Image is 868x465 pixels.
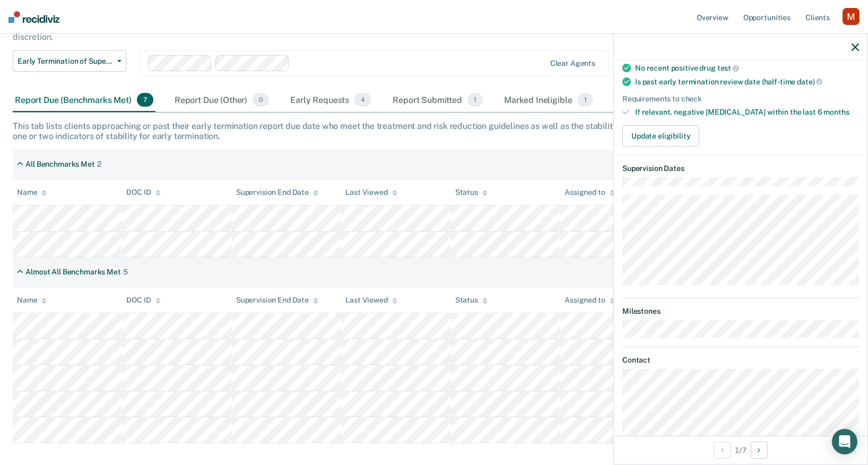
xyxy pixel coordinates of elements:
span: months [823,108,849,116]
div: Assigned to [565,296,614,305]
div: Name [17,296,47,305]
div: Requirements to check [622,94,859,104]
div: No recent positive drug [635,63,859,73]
div: Assigned to [565,188,614,197]
span: 1 [467,93,483,107]
span: date) [797,77,822,86]
div: DOC ID [126,188,160,197]
span: Early Termination of Supervision [18,57,113,66]
div: Report Submitted [390,89,485,112]
span: test [717,64,739,72]
span: 7 [137,93,153,107]
div: Last Viewed [345,188,397,197]
div: Status [455,188,488,197]
span: 1 [577,93,593,107]
div: Is past early termination review date (half-time [635,77,859,87]
div: Clear agents [550,59,595,68]
div: Early Requests [288,89,374,112]
div: All Benchmarks Met [25,160,94,169]
div: Report Due (Benchmarks Met) [13,89,155,112]
img: Recidiviz [8,11,59,23]
div: Marked Ineligible [502,89,595,112]
div: This tab lists clients approaching or past their early termination report due date who meet the t... [13,121,855,141]
div: 2 [97,160,101,169]
div: Open Intercom Messenger [832,429,857,454]
dt: Supervision Dates [622,164,859,173]
dt: Milestones [622,307,859,316]
div: Name [17,188,47,197]
div: 5 [123,268,128,277]
div: If relevant, negative [MEDICAL_DATA] within the last 6 [635,108,859,117]
button: Update eligibility [622,125,699,147]
button: Previous Opportunity [714,442,731,459]
div: Status [455,296,488,305]
div: 1 / 7 [614,436,867,464]
div: Last Viewed [345,296,397,305]
div: Almost All Benchmarks Met [25,268,121,277]
div: DOC ID [126,296,160,305]
div: Report Due (Other) [172,89,271,112]
div: Supervision End Date [236,296,318,305]
button: Next Opportunity [751,442,768,459]
dt: Contact [622,356,859,365]
span: 4 [354,93,371,107]
div: Supervision End Date [236,188,318,197]
span: 0 [253,93,269,107]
